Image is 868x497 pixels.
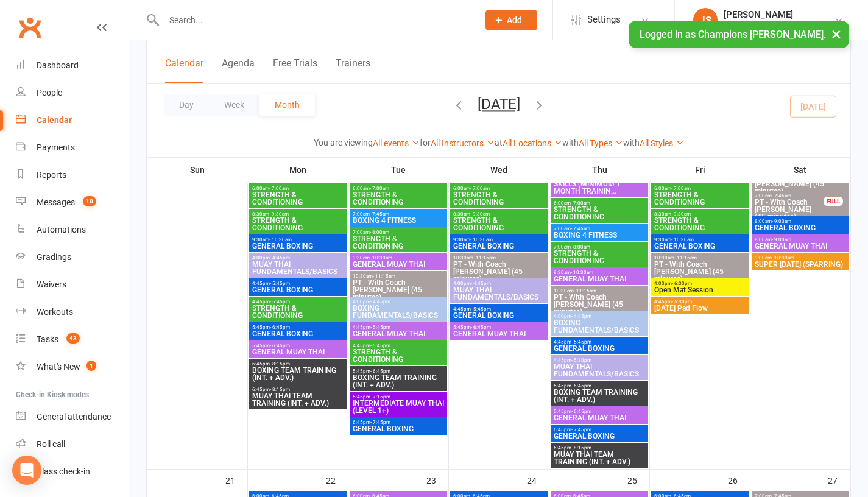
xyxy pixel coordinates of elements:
span: 10:30am [553,288,646,294]
span: GENERAL MUAY THAI [352,261,445,268]
a: Waivers [16,271,129,298]
span: - 7:45pm [370,420,390,425]
span: STRENGTH & CONDITIONING [453,191,545,206]
span: MUAY THAI FUNDAMENTALS/BASICS [553,363,646,378]
span: BOXING FUNDAMENTALS/BASICS [553,319,646,334]
span: 9:30am [654,237,746,242]
span: STRENGTH & CONDITIONING [553,250,646,264]
span: GENERAL BOXING [453,242,545,250]
th: Tue [348,157,449,183]
span: - 11:15am [574,288,596,294]
th: Fri [650,157,750,183]
span: 7:00am [553,226,646,231]
button: [DATE] [478,96,520,113]
div: Open Intercom Messenger [12,456,41,485]
strong: at [495,138,503,147]
a: Gradings [16,244,129,271]
th: Mon [248,157,348,183]
span: BOXING TEAM TRAINING (INT. + ADV.) [553,389,646,403]
span: - 10:30am [671,237,694,242]
span: - 4:45pm [270,255,290,261]
span: 9:30am [252,237,344,242]
a: All Styles [640,138,684,148]
span: - 6:45pm [571,383,591,389]
a: Messages 10 [16,189,129,216]
span: 6:45pm [553,445,646,451]
span: STRENGTH & CONDITIONING [453,217,545,231]
a: Class kiosk mode [16,458,129,485]
span: - 7:45am [772,193,791,199]
th: Sat [750,157,850,183]
span: - 9:30am [671,211,691,217]
span: - 5:45pm [571,339,591,345]
a: All Instructors [431,138,495,148]
span: GENERAL BOXING [553,345,646,352]
span: - 9:00am [772,237,791,242]
div: Workouts [37,307,73,317]
span: 1 [86,361,96,371]
a: Automations [16,216,129,244]
span: GENERAL BOXING [252,330,344,337]
div: Dashboard [37,60,79,70]
span: MUAY THAI TEAM TRAINING (INT. + ADV.) [252,392,344,407]
span: 4:45pm [553,339,646,345]
span: STRENGTH & CONDITIONING [654,217,746,231]
div: What's New [37,362,80,372]
span: 8:30am [252,211,344,217]
span: STRENGTH & CONDITIONING [252,217,344,231]
a: Calendar [16,107,129,134]
div: Messages [37,197,75,207]
div: Roll call [37,439,65,449]
span: STRENGTH & CONDITIONING [352,348,445,363]
span: - 7:00am [470,186,490,191]
span: 7:00am [553,244,646,250]
span: 5:45pm [352,368,445,374]
span: PT - With Coach [PERSON_NAME] (45 minutes) [654,261,746,283]
span: 5:45pm [252,325,344,330]
div: 26 [728,470,750,490]
span: 9:00am [754,255,846,261]
span: SUPER [DATE] (SPARRING) [754,261,846,268]
span: 6:00am [252,186,344,191]
span: - 6:45pm [270,343,290,348]
a: Tasks 43 [16,326,129,353]
span: MUAY THAI DRILLS & SKILLS (MINIMUM 1 MONTH TRAININ... [553,173,646,195]
button: Add [485,10,537,30]
span: 5:45pm [553,383,646,389]
span: - 9:30am [470,211,490,217]
div: Champions [PERSON_NAME] [724,20,834,31]
span: - 7:45am [370,211,389,217]
span: 9:30am [453,237,545,242]
strong: with [562,138,579,147]
div: JS [693,8,718,32]
span: 10 [83,196,96,206]
span: 5:45pm [553,409,646,414]
span: 10:30am [654,255,746,261]
span: MUAY THAI TEAM TRAINING (INT. + ADV.) [553,451,646,465]
span: - 8:15pm [571,445,591,451]
span: 8:00am [754,219,846,224]
span: STRENGTH & CONDITIONING [352,191,445,206]
span: 7:00am [352,211,445,217]
span: - 7:00am [671,186,691,191]
a: Workouts [16,298,129,326]
strong: for [420,138,431,147]
div: General attendance [37,412,111,421]
span: PT - With Coach [PERSON_NAME] (45 minutes) [553,294,646,315]
span: INTERMEDIATE MUAY THAI (LEVEL 1+) [352,400,445,414]
div: Payments [37,143,75,152]
span: BOXING 4 FITNESS [352,217,445,224]
span: - 10:30am [269,237,292,242]
span: PT - With Coach [PERSON_NAME] (45 minutes) [352,279,445,301]
span: Logged in as Champions [PERSON_NAME]. [640,29,826,40]
span: - 11:15am [373,273,395,279]
span: BOXING 4 FITNESS [553,231,646,239]
span: MUAY THAI FUNDAMENTALS/BASICS [453,286,545,301]
span: - 5:45pm [370,325,390,330]
span: GENERAL BOXING [352,425,445,432]
span: - 10:30am [772,255,794,261]
span: - 5:30pm [672,299,692,305]
button: Trainers [336,57,370,83]
a: Reports [16,161,129,189]
span: - 5:45pm [471,306,491,312]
